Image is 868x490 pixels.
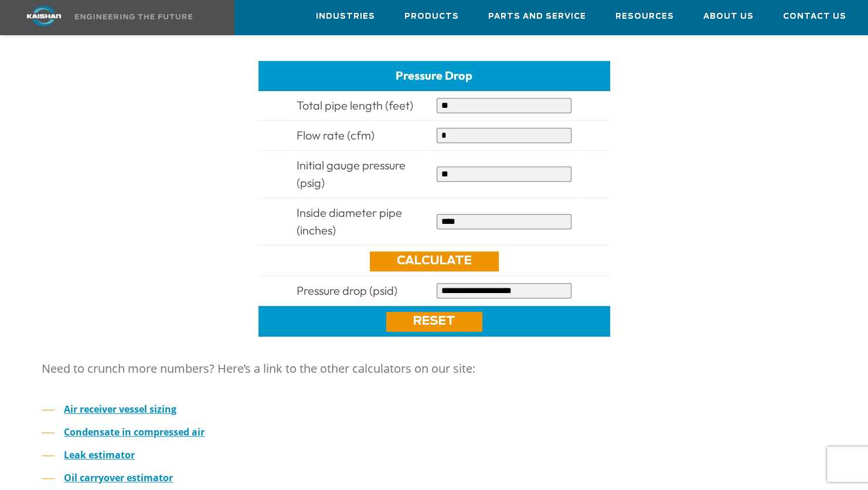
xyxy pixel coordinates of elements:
img: Engineering the future [75,14,192,19]
span: Resources [615,10,674,23]
a: About Us [703,1,754,32]
span: Parts and Service [488,10,586,23]
a: Condensate in compressed air [64,426,205,438]
a: Air receiver vessel sizing [64,403,176,416]
p: Need to crunch more numbers? Here’s a link to the other calculators on our site: [42,357,826,380]
a: Resources [615,1,674,32]
a: Industries [316,1,375,32]
a: Oil carryover estimator [64,471,173,484]
span: Pressure Drop [396,68,472,83]
a: Parts and Service [488,1,586,32]
a: Calculate [370,251,499,271]
span: Products [404,10,459,23]
span: Industries [316,10,375,23]
span: Initial gauge pressure (psig) [297,158,406,190]
a: Products [404,1,459,32]
span: About Us [703,10,754,23]
span: Flow rate (cfm) [297,128,375,142]
span: Pressure drop (psid) [297,283,397,298]
span: Contact Us [783,10,846,23]
span: Total pipe length (feet) [297,98,413,113]
span: Inside diameter pipe (inches) [297,205,402,237]
a: Contact Us [783,1,846,32]
a: Reset [386,312,482,332]
a: Leak estimator [64,448,135,461]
